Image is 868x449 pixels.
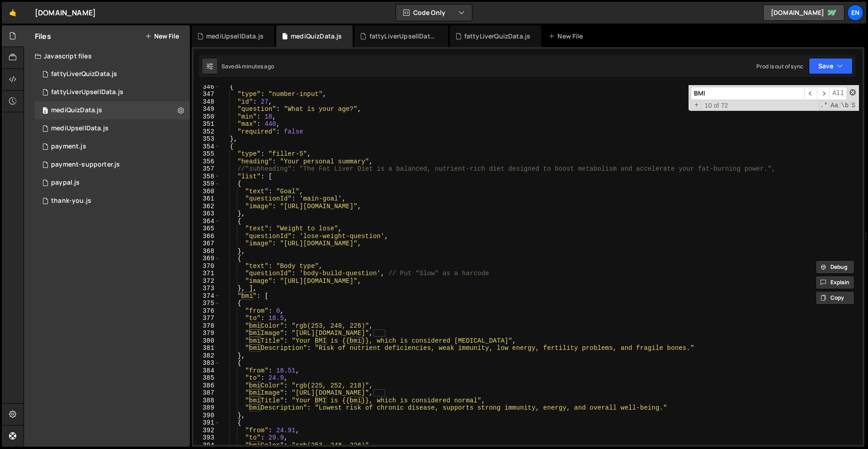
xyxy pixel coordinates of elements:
[804,87,817,100] span: ​
[193,412,220,420] div: 390
[51,143,86,151] div: payment.js
[193,83,220,91] div: 346
[193,233,220,240] div: 366
[35,65,190,83] div: 16956/46566.js
[816,276,854,289] button: Explain
[193,135,220,143] div: 353
[193,158,220,166] div: 356
[193,292,220,300] div: 374
[193,285,220,292] div: 373
[51,88,123,96] div: fattyLiverUpsellData.js
[24,47,190,65] div: Javascript files
[51,70,117,78] div: fattyLiverQuizData.js
[692,101,701,110] span: Toggle Replace mode
[193,397,220,405] div: 388
[840,101,849,110] span: Whole Word Search
[35,156,190,174] div: 16956/46552.js
[193,389,220,397] div: 387
[35,119,190,138] div: 16956/46701.js
[193,330,220,337] div: 379
[193,180,220,188] div: 359
[193,195,220,203] div: 361
[42,108,48,115] span: 0
[193,277,220,285] div: 372
[756,62,803,70] div: Prod is out of sync
[193,419,220,427] div: 391
[2,2,24,24] a: 🤙
[51,161,120,169] div: payment-supporter.js
[548,32,586,41] div: New File
[193,352,220,360] div: 382
[51,197,91,205] div: thank-you.js
[193,210,220,218] div: 363
[193,91,220,98] div: 347
[193,322,220,330] div: 378
[206,32,264,41] div: mediUpsellData.js
[193,128,220,136] div: 352
[193,248,220,255] div: 368
[464,32,530,41] div: fattyLiverQuizData.js
[291,32,342,41] div: mediQuizData.js
[193,300,220,307] div: 375
[193,218,220,225] div: 364
[193,434,220,442] div: 393
[193,270,220,277] div: 371
[193,337,220,345] div: 380
[816,260,854,274] button: Debug
[819,101,829,110] span: RegExp Search
[193,225,220,233] div: 365
[193,404,220,412] div: 389
[35,31,51,41] h2: Files
[193,307,220,315] div: 376
[193,143,220,151] div: 354
[701,102,732,110] span: 10 of 72
[817,87,830,100] span: ​
[193,359,220,367] div: 383
[35,7,96,18] div: [DOMAIN_NAME]
[830,101,839,110] span: CaseSensitive Search
[193,173,220,181] div: 358
[396,5,472,21] button: Code Only
[51,124,108,133] div: mediUpsellData.js
[145,33,179,40] button: New File
[35,138,190,156] div: 16956/46551.js
[193,98,220,106] div: 348
[35,101,190,119] div: 16956/46700.js
[193,150,220,158] div: 355
[193,263,220,270] div: 370
[369,32,437,41] div: fattyLiverUpsellData.js
[816,291,854,305] button: Copy
[193,113,220,121] div: 350
[193,344,220,352] div: 381
[193,240,220,248] div: 367
[193,120,220,128] div: 351
[51,106,102,115] div: mediQuizData.js
[193,315,220,322] div: 377
[35,192,190,210] div: 16956/46524.js
[829,87,847,100] span: Alt-Enter
[193,105,220,113] div: 349
[222,62,274,70] div: Saved
[809,58,853,74] button: Save
[193,203,220,210] div: 362
[193,374,220,382] div: 385
[193,188,220,196] div: 360
[238,62,274,70] div: 4 minutes ago
[35,83,190,101] div: 16956/46565.js
[847,5,863,21] a: En
[193,255,220,263] div: 369
[691,87,804,100] input: Search for
[850,101,856,110] span: Search In Selection
[35,174,190,192] div: 16956/46550.js
[193,367,220,375] div: 384
[763,5,844,21] a: [DOMAIN_NAME]
[193,427,220,435] div: 392
[193,165,220,173] div: 357
[193,382,220,390] div: 386
[51,179,80,187] div: paypal.js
